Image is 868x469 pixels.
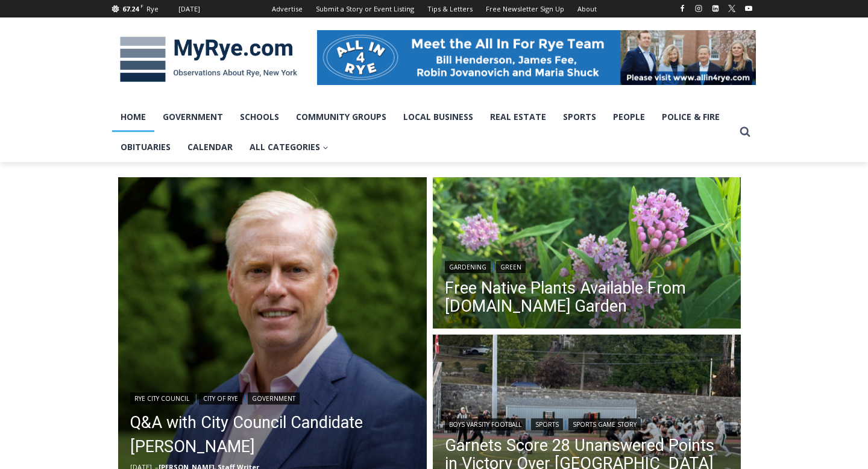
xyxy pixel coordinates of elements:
a: Rye City Council [130,392,193,404]
img: All in for Rye [317,30,756,84]
img: MyRye.com [112,28,305,91]
div: Rye [146,4,159,14]
a: Instagram [691,1,706,16]
a: Sports [555,102,605,132]
a: Boys Varsity Football [445,418,526,430]
a: All Categories [241,132,337,162]
a: Read More Free Native Plants Available From MyRye.com Garden [433,177,741,332]
a: Obituaries [112,132,179,162]
div: | | [130,390,415,404]
a: Q&A with City Council Candidate [PERSON_NAME] [130,411,415,459]
a: YouTube [741,1,756,16]
a: Government [248,392,300,404]
a: Police & Fire [653,102,728,132]
div: | [445,259,729,273]
div: [DATE] [178,4,200,14]
a: Home [112,102,154,132]
a: People [605,102,653,132]
div: | | [445,416,729,430]
a: Calendar [179,132,241,162]
span: All Categories [250,140,329,154]
span: F [140,2,143,9]
a: X [725,1,739,16]
a: Schools [231,102,288,132]
a: Facebook [675,1,690,16]
a: Sports [531,418,563,430]
button: View Search Form [734,121,756,143]
nav: Primary Navigation [112,102,734,163]
a: Real Estate [482,102,555,132]
img: (PHOTO: Swamp Milkweed (Asclepias incarnata) in the MyRye.com Garden, July 2025.) [433,177,741,332]
a: Government [154,102,231,132]
span: 67.24 [122,4,139,13]
a: City of Rye [199,392,242,404]
a: Green [496,261,526,273]
a: Sports Game Story [568,418,641,430]
a: Free Native Plants Available From [DOMAIN_NAME] Garden [445,279,729,315]
a: Local Business [395,102,482,132]
a: Community Groups [288,102,395,132]
a: Linkedin [708,1,723,16]
a: Gardening [445,261,491,273]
